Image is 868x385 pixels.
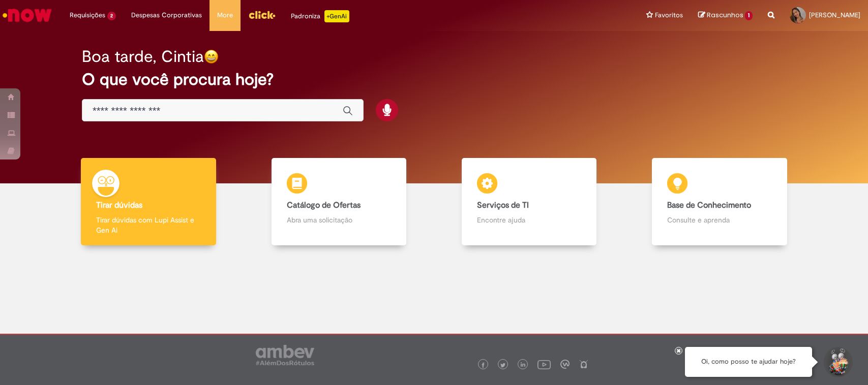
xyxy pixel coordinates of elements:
span: Despesas Corporativas [131,10,202,20]
a: Tirar dúvidas Tirar dúvidas com Lupi Assist e Gen Ai [53,158,244,246]
img: logo_footer_workplace.png [560,360,570,369]
img: ServiceNow [1,5,53,25]
div: Oi, como posso te ajudar hoje? [685,347,812,377]
b: Catálogo de Ofertas [287,200,361,210]
h2: Boa tarde, Cintia [82,48,204,66]
h2: O que você procura hoje? [82,71,786,88]
img: logo_footer_twitter.png [500,363,505,368]
img: logo_footer_facebook.png [481,363,486,368]
span: Rascunhos [707,10,743,20]
p: Tirar dúvidas com Lupi Assist e Gen Ai [96,215,200,235]
span: 2 [107,12,116,20]
a: Rascunhos [698,11,753,20]
span: Favoritos [655,10,683,20]
a: Base de Conhecimento Consulte e aprenda [624,158,815,246]
b: Tirar dúvidas [96,200,142,210]
b: Serviços de TI [477,200,529,210]
img: logo_footer_ambev_rotulo_gray.png [256,345,314,365]
span: [PERSON_NAME] [809,11,860,19]
a: Catálogo de Ofertas Abra uma solicitação [244,158,434,246]
b: Base de Conhecimento [667,200,751,210]
img: click_logo_yellow_360x200.png [248,7,276,22]
span: More [217,10,233,20]
p: +GenAi [324,10,349,22]
p: Consulte e aprenda [667,215,771,225]
button: Iniciar Conversa de Suporte [822,347,853,377]
img: happy-face.png [204,49,219,64]
span: Requisições [70,10,105,20]
img: logo_footer_youtube.png [537,358,551,371]
div: Padroniza [291,10,349,22]
span: 1 [745,11,753,20]
a: Serviços de TI Encontre ajuda [434,158,624,246]
p: Abra uma solicitação [287,215,391,225]
p: Encontre ajuda [477,215,581,225]
img: logo_footer_naosei.png [579,360,588,369]
img: logo_footer_linkedin.png [521,362,526,368]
